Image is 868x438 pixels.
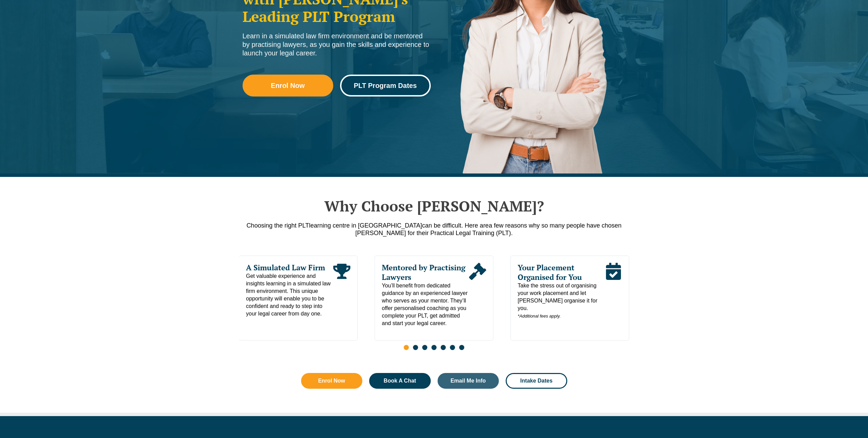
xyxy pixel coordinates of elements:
[441,345,446,350] span: Go to slide 5
[413,345,418,350] span: Go to slide 2
[404,345,409,350] span: Go to slide 1
[431,345,437,350] span: Go to slide 4
[375,256,493,340] div: 2 / 7
[518,282,605,320] span: Take the stress out of organising your work placement and let [PERSON_NAME] organise it for you.
[518,263,605,282] span: Your Placement Organised for You
[243,32,431,57] div: Learn in a simulated law firm environment and be mentored by practising lawyers, as you gain the ...
[354,82,417,89] span: PLT Program Dates
[506,373,567,389] a: Intake Dates
[422,222,489,229] span: can be difficult. Here are
[239,256,358,340] div: 1 / 7
[382,282,469,327] span: You’ll benefit from dedicated guidance by an experienced lawyer who serves as your mentor. They’l...
[333,263,350,318] div: Read More
[239,197,629,215] h2: Why Choose [PERSON_NAME]?
[518,313,561,319] em: *Additional fees apply.
[301,373,363,389] a: Enrol Now
[384,378,416,384] span: Book A Chat
[239,222,629,237] p: a few reasons why so many people have chosen [PERSON_NAME] for their Practical Legal Training (PLT).
[246,263,333,272] span: A Simulated Law Firm
[271,82,305,89] span: Enrol Now
[246,222,309,229] span: Choosing the right PLT
[369,373,431,389] a: Book A Chat
[450,345,455,350] span: Go to slide 6
[520,378,553,384] span: Intake Dates
[469,263,486,327] div: Read More
[605,263,622,320] div: Read More
[246,272,333,318] span: Get valuable experience and insights learning in a simulated law firm environment. This unique op...
[459,345,464,350] span: Go to slide 7
[510,256,629,340] div: 3 / 7
[239,256,629,354] div: Slides
[243,75,333,96] a: Enrol Now
[422,345,427,350] span: Go to slide 3
[451,378,486,384] span: Email Me Info
[438,373,499,389] a: Email Me Info
[340,75,431,96] a: PLT Program Dates
[382,263,469,282] span: Mentored by Practising Lawyers
[318,378,345,384] span: Enrol Now
[309,222,422,229] span: learning centre in [GEOGRAPHIC_DATA]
